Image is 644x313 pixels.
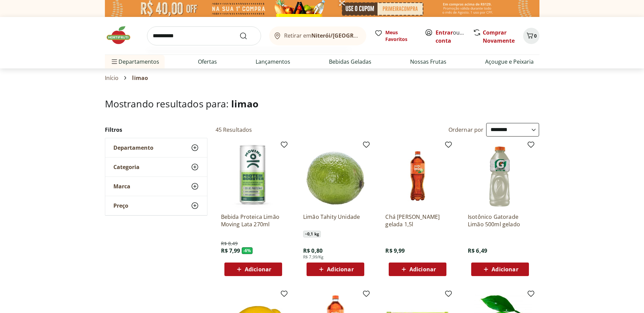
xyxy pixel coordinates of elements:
[221,240,238,247] span: R$ 8,49
[221,213,286,228] a: Bebida Proteica Limão Moving Lata 270ml
[113,183,130,190] span: Marca
[245,267,271,272] span: Adicionar
[256,58,290,66] a: Lançamentos
[385,247,405,254] span: R$ 9,99
[147,26,261,45] input: search
[385,29,417,43] span: Meus Favoritos
[471,263,529,276] button: Adicionar
[105,75,119,81] a: Início
[436,29,473,44] a: Criar conta
[389,263,446,276] button: Adicionar
[221,143,286,208] img: Bebida Proteica Limão Moving Lata 270ml
[105,177,207,196] button: Marca
[485,58,534,66] a: Açougue e Peixaria
[221,247,240,254] span: R$ 7,99
[231,97,259,110] span: limao
[105,98,539,109] h1: Mostrando resultados para:
[410,58,446,66] a: Nossas Frutas
[436,29,453,36] a: Entrar
[436,28,466,45] span: ou
[110,54,159,70] span: Departamentos
[303,143,368,208] img: Limão Tahity Unidade
[385,213,450,228] a: Chá [PERSON_NAME] gelada 1,5l
[483,29,515,44] a: Comprar Novamente
[113,144,153,151] span: Departamento
[492,267,518,272] span: Adicionar
[216,126,252,133] h2: 45 Resultados
[105,123,207,137] h2: Filtros
[468,213,532,228] a: Isotônico Gatorade Limão 500ml gelado
[105,25,139,45] img: Hortifruti
[303,247,323,254] span: R$ 0,80
[534,33,537,39] span: 0
[448,126,484,133] label: Ordernar por
[105,138,207,157] button: Departamento
[113,202,128,209] span: Preço
[468,247,487,254] span: R$ 6,49
[110,54,118,70] button: Menu
[327,267,353,272] span: Adicionar
[105,196,207,215] button: Preço
[239,32,256,40] button: Submit Search
[307,263,364,276] button: Adicionar
[224,263,282,276] button: Adicionar
[311,32,389,39] b: Niterói/[GEOGRAPHIC_DATA]
[132,75,148,81] span: limao
[284,33,359,39] span: Retirar em
[303,254,324,260] span: R$ 7,99/Kg
[329,58,371,66] a: Bebidas Geladas
[242,247,253,254] span: - 6 %
[303,213,368,228] a: Limão Tahity Unidade
[303,231,321,237] span: ~ 0,1 kg
[385,143,450,208] img: Chá Matte Leão Limão gelada 1,5l
[374,29,417,43] a: Meus Favoritos
[523,28,539,44] button: Carrinho
[198,58,217,66] a: Ofertas
[409,267,436,272] span: Adicionar
[105,158,207,176] button: Categoria
[113,164,140,170] span: Categoria
[269,26,366,45] button: Retirar emNiterói/[GEOGRAPHIC_DATA]
[468,143,532,208] img: Isotônico Gatorade Limão 500ml gelado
